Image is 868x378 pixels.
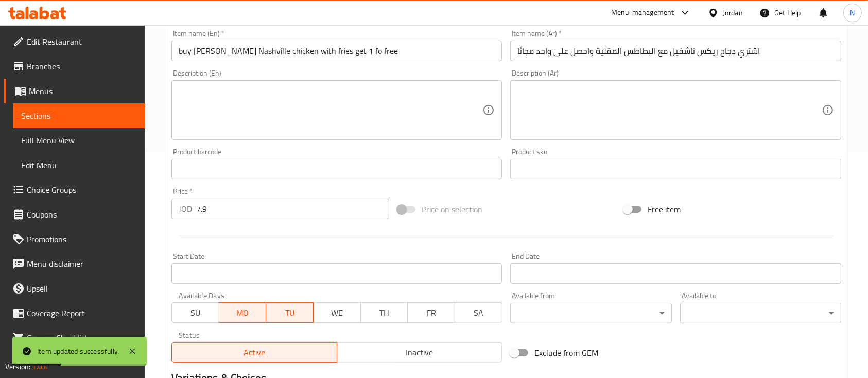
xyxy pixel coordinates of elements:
[4,202,145,227] a: Coupons
[4,276,145,301] a: Upsell
[266,302,314,323] button: TU
[13,103,145,128] a: Sections
[13,153,145,177] a: Edit Menu
[4,54,145,79] a: Branches
[407,302,455,323] button: FR
[270,305,309,320] span: TU
[176,345,333,360] span: Active
[27,184,137,196] span: Choice Groups
[27,208,137,221] span: Coupons
[680,303,841,323] div: ​
[171,159,502,179] input: Please enter product barcode
[27,35,137,48] span: Edit Restaurant
[850,7,855,19] span: N
[4,79,145,103] a: Menus
[196,199,389,219] input: Please enter price
[648,203,681,215] span: Free item
[5,360,30,373] span: Version:
[422,203,482,215] span: Price on selection
[611,7,674,19] div: Menu-management
[171,342,337,363] button: Active
[179,203,192,215] p: JOD
[4,227,145,251] a: Promotions
[13,128,145,153] a: Full Menu View
[176,305,215,320] span: SU
[4,301,145,326] a: Coverage Report
[27,307,137,319] span: Coverage Report
[223,305,263,320] span: MO
[313,302,361,323] button: WE
[37,346,118,357] div: Item updated successfully
[341,345,498,360] span: Inactive
[21,159,137,171] span: Edit Menu
[534,347,598,359] span: Exclude from GEM
[337,342,502,363] button: Inactive
[510,41,841,61] input: Enter name Ar
[360,302,408,323] button: TH
[4,326,145,350] a: Grocery Checklist
[4,177,145,202] a: Choice Groups
[27,60,137,73] span: Branches
[219,302,267,323] button: MO
[4,251,145,276] a: Menu disclaimer
[723,7,743,19] div: Jordan
[318,305,357,320] span: WE
[27,233,137,245] span: Promotions
[510,303,671,323] div: ​
[27,332,137,344] span: Grocery Checklist
[459,305,498,320] span: SA
[4,29,145,54] a: Edit Restaurant
[365,305,404,320] span: TH
[510,159,841,179] input: Please enter product sku
[21,110,137,122] span: Sections
[455,302,502,323] button: SA
[32,360,48,373] span: 1.0.0
[27,258,137,270] span: Menu disclaimer
[171,302,219,323] button: SU
[29,85,137,97] span: Menus
[171,41,502,61] input: Enter name En
[412,305,451,320] span: FR
[21,134,137,147] span: Full Menu View
[27,282,137,295] span: Upsell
